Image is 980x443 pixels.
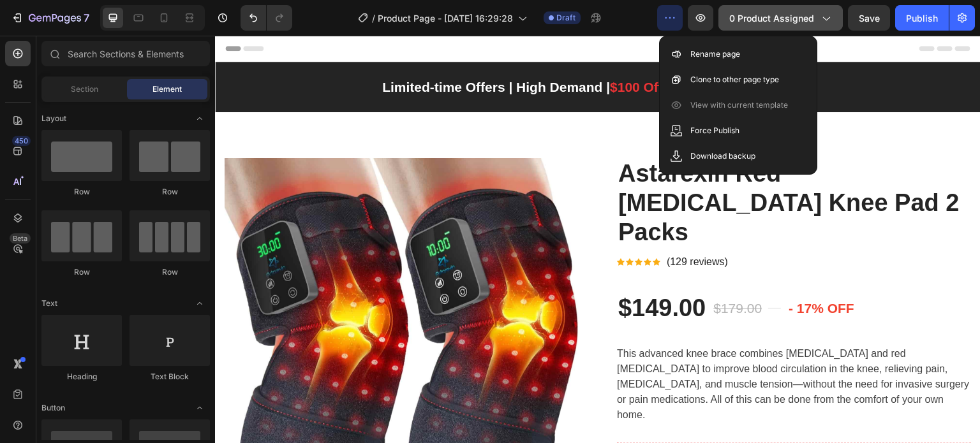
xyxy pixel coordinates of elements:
[84,10,89,25] p: 7
[241,5,292,31] div: Undo/Redo
[130,371,210,382] div: Text Block
[10,233,31,243] div: Beta
[189,108,210,129] span: Toggle open
[690,48,740,61] p: Rename page
[378,11,513,25] span: Product Page - [DATE] 16:29:28
[718,5,843,31] button: 0 product assigned
[130,186,210,198] div: Row
[130,266,210,278] div: Row
[41,371,122,382] div: Heading
[452,219,513,234] p: (129 reviews)
[372,11,375,25] span: /
[71,84,98,95] span: Section
[402,312,755,384] p: This advanced knee brace combines [MEDICAL_DATA] and red [MEDICAL_DATA] to improve blood circulat...
[729,11,814,25] span: 0 product assigned
[690,150,755,163] p: Download backup
[859,13,880,24] span: Save
[41,186,122,198] div: Row
[906,11,938,25] div: Publish
[690,73,779,86] p: Clone to other page type
[5,5,95,31] button: 7
[41,402,65,414] span: Button
[395,44,558,59] span: $100 Off + FREE HELMET
[569,36,600,66] img: Alt Image
[690,99,788,112] p: View with current template
[189,293,210,314] span: Toggle open
[571,258,642,288] pre: - 17% off
[402,122,756,212] h2: Astarexin Red [MEDICAL_DATA] Knee Pad 2 Packs
[848,5,890,31] button: Save
[152,84,182,95] span: Element
[41,266,122,278] div: Row
[215,36,980,443] iframe: Design area
[497,261,548,284] div: $179.00
[690,124,739,137] p: Force Publish
[41,113,66,124] span: Layout
[41,298,57,309] span: Text
[402,256,492,289] div: $149.00
[189,398,210,418] span: Toggle open
[41,41,210,66] input: Search Sections & Elements
[895,5,949,31] button: Publish
[556,12,575,24] span: Draft
[12,136,31,146] div: 450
